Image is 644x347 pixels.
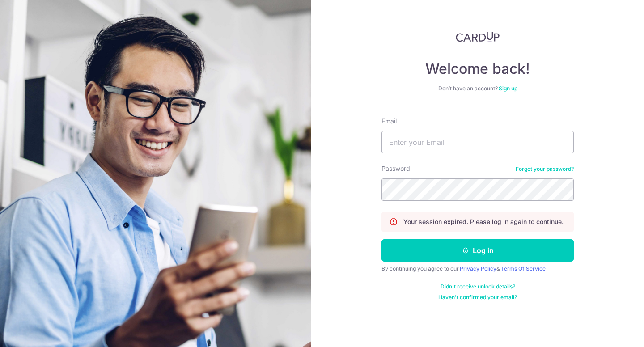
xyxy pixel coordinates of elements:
[499,85,517,92] a: Sign up
[381,265,574,272] div: By continuing you agree to our &
[381,117,397,126] label: Email
[516,165,574,173] a: Forgot your password?
[501,265,546,272] a: Terms Of Service
[381,164,410,173] label: Password
[456,31,500,42] img: CardUp Logo
[441,283,515,290] a: Didn't receive unlock details?
[381,131,574,153] input: Enter your Email
[381,60,574,78] h4: Welcome back!
[460,265,496,272] a: Privacy Policy
[381,85,574,92] div: Don’t have an account?
[381,239,574,262] button: Log in
[438,294,517,301] a: Haven't confirmed your email?
[403,217,563,226] p: Your session expired. Please log in again to continue.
